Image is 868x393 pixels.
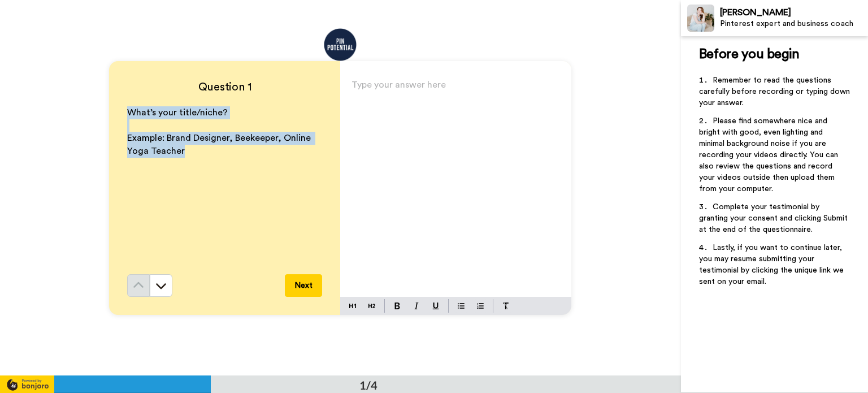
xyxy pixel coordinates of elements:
[720,7,867,18] div: [PERSON_NAME]
[127,108,228,117] span: What’s your title/niche?
[432,303,439,309] img: underline-mark.svg
[699,47,799,61] span: Before you begin
[394,303,400,309] img: bold-mark.svg
[477,301,484,310] img: numbered-block.svg
[127,79,322,95] h4: Question 1
[699,117,840,193] span: Please find somewhere nice and bright with good, even lighting and minimal background noise if yo...
[720,19,867,29] div: Pinterest expert and business coach
[458,301,465,310] img: bulleted-block.svg
[285,274,322,297] button: Next
[687,5,714,32] img: Profile Image
[368,301,375,310] img: heading-two-block.svg
[699,203,850,234] span: Complete your testimonial by granting your consent and clicking Submit at the end of the question...
[699,76,852,107] span: Remember to read the questions carefully before recording or typing down your answer.
[414,303,419,309] img: italic-mark.svg
[699,244,846,286] span: Lastly, if you want to continue later, you may resume submitting your testimonial by clicking the...
[502,303,509,309] img: clear-format.svg
[127,133,313,156] span: Example: Brand Designer, Beekeeper, Online Yoga Teacher
[341,377,396,393] div: 1/4
[349,301,356,310] img: heading-one-block.svg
